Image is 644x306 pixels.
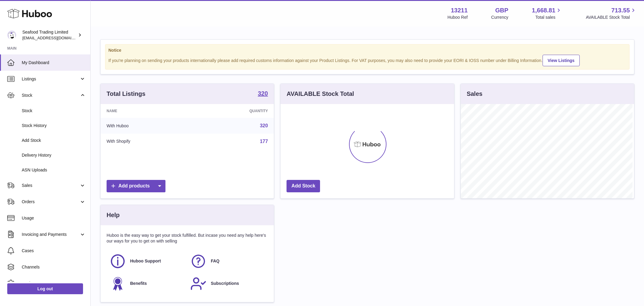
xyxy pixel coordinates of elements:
[7,283,83,294] a: Log out
[107,90,146,98] h3: Total Listings
[190,253,265,269] a: FAQ
[451,6,468,15] strong: 13211
[586,15,637,20] span: AVAILABLE Stock Total
[495,6,508,15] strong: GBP
[467,90,482,98] h3: Sales
[22,152,86,158] span: Delivery History
[108,54,626,66] div: If you're planning on sending your products internationally please add required customs informati...
[107,233,268,244] p: Huboo is the easy way to get your stock fulfilled. But incase you need any help here's our ways f...
[22,264,86,270] span: Channels
[532,6,562,20] a: 1,668.81 Total sales
[611,6,630,15] span: 713.55
[130,258,161,264] span: Huboo Support
[22,123,86,129] span: Stock History
[22,138,86,143] span: Add Stock
[287,90,354,98] h3: AVAILABLE Stock Total
[532,6,556,15] span: 1,668.81
[194,104,274,118] th: Quantity
[211,281,239,286] span: Subscriptions
[258,90,268,96] strong: 320
[22,232,79,237] span: Invoicing and Payments
[258,90,268,98] a: 320
[22,93,79,98] span: Stock
[22,76,79,82] span: Listings
[22,183,79,188] span: Sales
[22,199,79,205] span: Orders
[211,258,219,264] span: FAQ
[190,275,265,292] a: Subscriptions
[543,55,580,66] a: View Listings
[22,60,86,66] span: My Dashboard
[22,35,89,40] span: [EMAIL_ADDRESS][DOMAIN_NAME]
[260,139,268,144] a: 177
[107,180,165,192] a: Add products
[586,6,637,20] a: 713.55 AVAILABLE Stock Total
[110,275,184,292] a: Benefits
[101,104,194,118] th: Name
[22,167,86,173] span: ASN Uploads
[7,31,16,40] img: internalAdmin-13211@internal.huboo.com
[107,211,120,219] h3: Help
[108,47,626,53] strong: Notice
[260,123,268,128] a: 320
[110,253,184,269] a: Huboo Support
[447,15,468,20] div: Huboo Ref
[101,134,194,149] td: With Shopify
[22,248,86,254] span: Cases
[491,15,508,20] div: Currency
[535,15,562,20] span: Total sales
[22,281,86,286] span: Settings
[101,118,194,134] td: With Huboo
[287,180,320,192] a: Add Stock
[22,29,77,41] div: Seafood Trading Limited
[22,215,86,221] span: Usage
[130,281,147,286] span: Benefits
[22,108,86,114] span: Stock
